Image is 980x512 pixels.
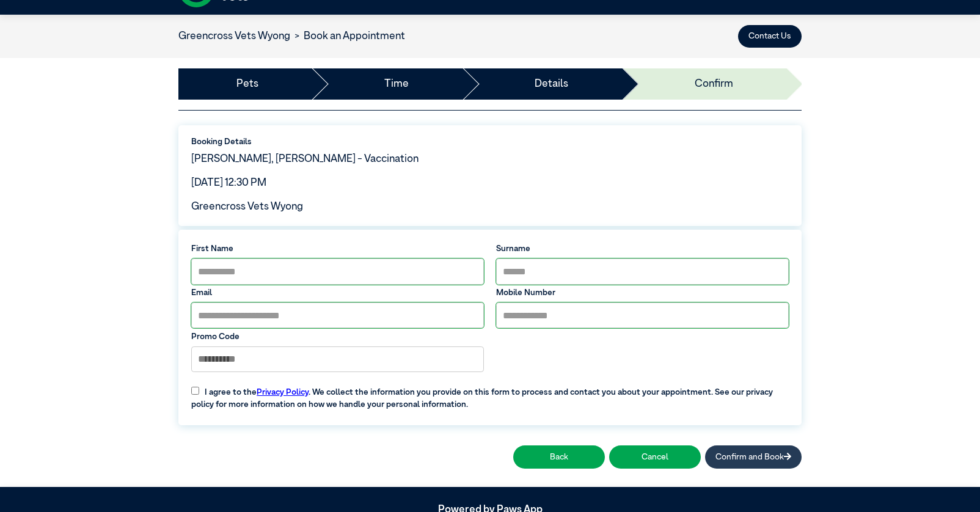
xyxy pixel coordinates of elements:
span: [PERSON_NAME], [PERSON_NAME] - Vaccination [191,154,419,164]
label: Surname [496,243,789,255]
input: I agree to thePrivacy Policy. We collect the information you provide on this form to process and ... [191,387,199,395]
span: [DATE] 12:30 PM [191,178,266,188]
button: Back [513,445,605,468]
span: Greencross Vets Wyong [191,202,303,212]
a: Details [535,76,568,92]
li: Book an Appointment [290,29,405,45]
button: Contact Us [738,25,802,48]
label: Promo Code [191,331,484,343]
label: Mobile Number [496,287,789,299]
label: Email [191,287,484,299]
label: First Name [191,243,484,255]
nav: breadcrumb [178,29,405,45]
label: Booking Details [191,136,789,148]
label: I agree to the . We collect the information you provide on this form to process and contact you a... [185,378,795,411]
a: Pets [236,76,258,92]
a: Greencross Vets Wyong [178,31,290,42]
button: Confirm and Book [705,445,802,468]
a: Privacy Policy [257,388,309,397]
button: Cancel [609,445,701,468]
a: Time [384,76,409,92]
